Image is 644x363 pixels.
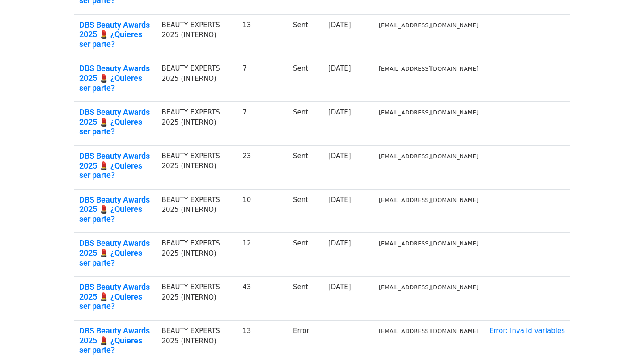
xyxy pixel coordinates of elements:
small: [EMAIL_ADDRESS][DOMAIN_NAME] [379,197,479,203]
td: Sent [288,58,323,102]
a: DBS Beauty Awards 2025 💄 ¿Quieres ser parte? [79,195,151,224]
a: DBS Beauty Awards 2025 💄 ¿Quieres ser parte? [79,151,151,180]
td: BEAUTY EXPERTS 2025 (INTERNO) [156,189,237,233]
a: Error: Invalid variables [489,327,565,335]
td: Sent [288,145,323,189]
a: DBS Beauty Awards 2025 💄 ¿Quieres ser parte? [79,238,151,267]
small: [EMAIL_ADDRESS][DOMAIN_NAME] [379,153,479,160]
a: [DATE] [328,108,351,116]
td: BEAUTY EXPERTS 2025 (INTERNO) [156,277,237,321]
td: BEAUTY EXPERTS 2025 (INTERNO) [156,233,237,277]
a: [DATE] [328,152,351,160]
div: Widget de chat [599,320,644,363]
small: [EMAIL_ADDRESS][DOMAIN_NAME] [379,240,479,247]
td: BEAUTY EXPERTS 2025 (INTERNO) [156,145,237,189]
small: [EMAIL_ADDRESS][DOMAIN_NAME] [379,109,479,116]
td: Sent [288,277,323,321]
td: 43 [237,277,288,321]
td: BEAUTY EXPERTS 2025 (INTERNO) [156,14,237,58]
small: [EMAIL_ADDRESS][DOMAIN_NAME] [379,22,479,29]
small: [EMAIL_ADDRESS][DOMAIN_NAME] [379,65,479,72]
a: DBS Beauty Awards 2025 💄 ¿Quieres ser parte? [79,326,151,355]
td: BEAUTY EXPERTS 2025 (INTERNO) [156,102,237,146]
td: 10 [237,189,288,233]
a: DBS Beauty Awards 2025 💄 ¿Quieres ser parte? [79,20,151,49]
small: [EMAIL_ADDRESS][DOMAIN_NAME] [379,328,479,334]
td: Sent [288,14,323,58]
td: 7 [237,102,288,146]
a: [DATE] [328,283,351,291]
a: [DATE] [328,21,351,29]
td: Sent [288,189,323,233]
td: BEAUTY EXPERTS 2025 (INTERNO) [156,58,237,102]
a: DBS Beauty Awards 2025 💄 ¿Quieres ser parte? [79,282,151,311]
a: [DATE] [328,196,351,204]
td: Sent [288,233,323,277]
a: DBS Beauty Awards 2025 💄 ¿Quieres ser parte? [79,63,151,93]
td: Sent [288,102,323,146]
td: 7 [237,58,288,102]
td: 23 [237,145,288,189]
a: [DATE] [328,239,351,247]
a: DBS Beauty Awards 2025 💄 ¿Quieres ser parte? [79,107,151,136]
td: 13 [237,14,288,58]
small: [EMAIL_ADDRESS][DOMAIN_NAME] [379,284,479,291]
iframe: Chat Widget [599,320,644,363]
a: [DATE] [328,64,351,72]
td: 12 [237,233,288,277]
